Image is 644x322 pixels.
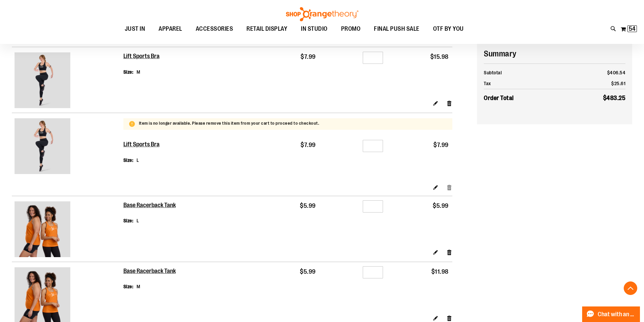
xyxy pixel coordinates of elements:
span: $7.99 [301,142,316,148]
span: $15.98 [430,53,449,60]
a: Remove item [447,184,452,191]
span: OTF BY YOU [433,21,464,36]
span: PROMO [341,21,361,36]
span: $5.99 [300,202,316,209]
span: $483.25 [603,95,626,101]
span: $406.54 [607,70,626,75]
a: Lift Sports Bra [15,52,121,110]
img: Lift Sports Bra [15,118,70,174]
a: Remove item [447,249,452,256]
span: $25.61 [611,81,625,86]
span: IN STUDIO [301,21,328,36]
a: Remove item [447,100,452,107]
a: Base Racerback Tank [123,268,176,275]
a: Lift Sports Bra [123,141,160,148]
dd: M [137,283,140,290]
dd: L [137,157,139,164]
a: Lift Sports Bra [15,118,121,176]
span: $11.98 [431,268,449,275]
a: Lift Sports Bra [123,53,160,60]
th: Tax [484,78,567,89]
button: Back To Top [624,281,637,295]
strong: Order Total [484,93,514,103]
span: $7.99 [433,142,449,148]
dt: Size [123,283,134,290]
span: RETAIL DISPLAY [246,21,287,36]
span: JUST IN [125,21,145,36]
span: Chat with an Expert [598,311,636,318]
button: Chat with an Expert [582,306,640,322]
span: FINAL PUSH SALE [374,21,420,36]
dd: M [137,69,140,75]
p: Item is no longer available. Please remove this item from your cart to proceed to checkout. [139,120,319,127]
th: Subtotal [484,67,567,78]
img: Lift Sports Bra [15,52,70,108]
span: $5.99 [433,202,449,209]
a: Remove item [447,315,452,322]
span: ACCESSORIES [196,21,233,36]
dt: Size [123,69,134,75]
a: Base Racerback Tank [15,201,121,259]
a: Base Racerback Tank [123,202,176,209]
span: $5.99 [300,268,316,275]
dd: L [137,217,139,224]
img: Shop Orangetheory [285,7,359,21]
span: 54 [629,25,636,32]
dt: Size [123,217,134,224]
img: Base Racerback Tank [15,201,70,257]
span: APPAREL [159,21,182,36]
dt: Size [123,157,134,164]
span: $7.99 [301,53,316,60]
h2: Summary [484,48,625,59]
